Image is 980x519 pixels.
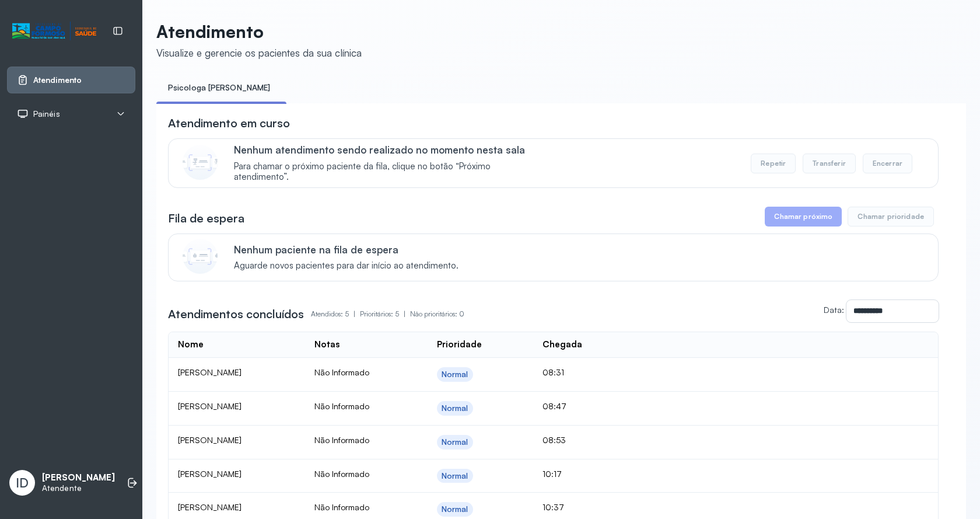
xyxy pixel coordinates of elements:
[410,306,464,322] p: Não prioritários: 0
[542,469,562,479] span: 10:17
[178,469,242,479] span: [PERSON_NAME]
[311,306,360,322] p: Atendidos: 5
[183,145,218,180] img: Imagem de CalloutCard
[12,22,96,41] img: Logotipo do estabelecimento
[314,502,369,512] span: Não Informado
[404,309,405,318] span: |
[183,239,218,274] img: Imagem de CalloutCard
[178,339,204,350] div: Nome
[234,243,459,256] p: Nenhum paciente na fila de espera
[442,370,468,379] div: Normal
[178,502,242,512] span: [PERSON_NAME]
[314,435,369,445] span: Não Informado
[442,471,468,481] div: Normal
[765,207,842,227] button: Chamar próximo
[314,401,369,411] span: Não Informado
[314,367,369,377] span: Não Informado
[42,472,115,483] p: [PERSON_NAME]
[542,435,566,445] span: 08:53
[314,339,339,350] div: Notas
[751,154,796,173] button: Repetir
[168,306,304,322] h3: Atendimentos concluídos
[156,47,362,59] div: Visualize e gerencie os pacientes da sua clínica
[824,305,844,315] label: Data:
[33,75,82,85] span: Atendimento
[234,144,542,156] p: Nenhum atendimento sendo realizado no momento nesta sala
[542,339,582,350] div: Chegada
[156,78,282,97] a: Psicologa [PERSON_NAME]
[234,161,542,183] span: Para chamar o próximo paciente da fila, clique no botão “Próximo atendimento”.
[863,154,912,173] button: Encerrar
[442,403,468,413] div: Normal
[17,74,125,86] a: Atendimento
[848,207,934,227] button: Chamar prioridade
[234,260,459,271] span: Aguarde novos pacientes para dar início ao atendimento.
[360,306,410,322] p: Prioritários: 5
[33,109,60,119] span: Painéis
[178,401,242,411] span: [PERSON_NAME]
[314,469,369,479] span: Não Informado
[168,115,290,131] h3: Atendimento em curso
[542,502,564,512] span: 10:37
[442,437,468,447] div: Normal
[156,21,362,42] p: Atendimento
[442,504,468,514] div: Normal
[353,309,355,318] span: |
[42,483,115,493] p: Atendente
[542,367,564,377] span: 08:31
[437,339,482,350] div: Prioridade
[168,210,244,227] h3: Fila de espera
[803,154,856,173] button: Transferir
[178,367,242,377] span: [PERSON_NAME]
[178,435,242,445] span: [PERSON_NAME]
[542,401,566,411] span: 08:47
